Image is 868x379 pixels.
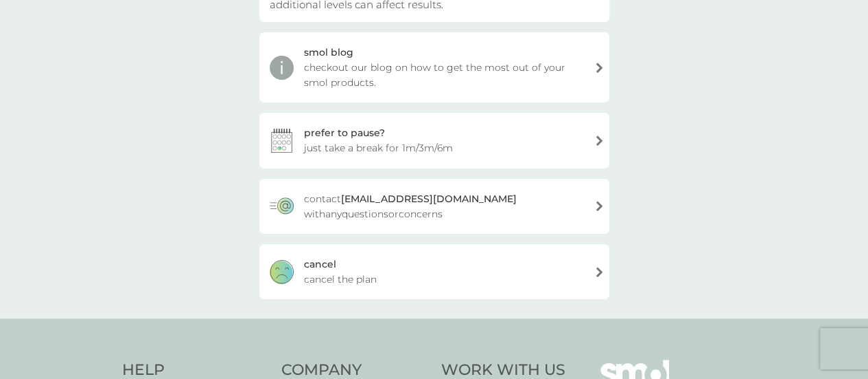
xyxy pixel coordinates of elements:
[304,125,385,140] div: prefer to pause?
[304,140,453,155] span: just take a break for 1m/3m/6m
[304,257,336,272] div: cancel
[304,191,583,221] span: contact with any questions or concerns
[341,193,517,205] strong: [EMAIL_ADDRESS][DOMAIN_NAME]
[304,60,583,90] span: checkout our blog on how to get the most out of your smol products.
[304,45,353,60] div: smol blog
[304,272,377,287] span: cancel the plan
[259,32,609,102] a: smol blogcheckout our blog on how to get the most out of your smol products.
[259,179,609,234] a: contact[EMAIL_ADDRESS][DOMAIN_NAME] withanyquestionsorconcerns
